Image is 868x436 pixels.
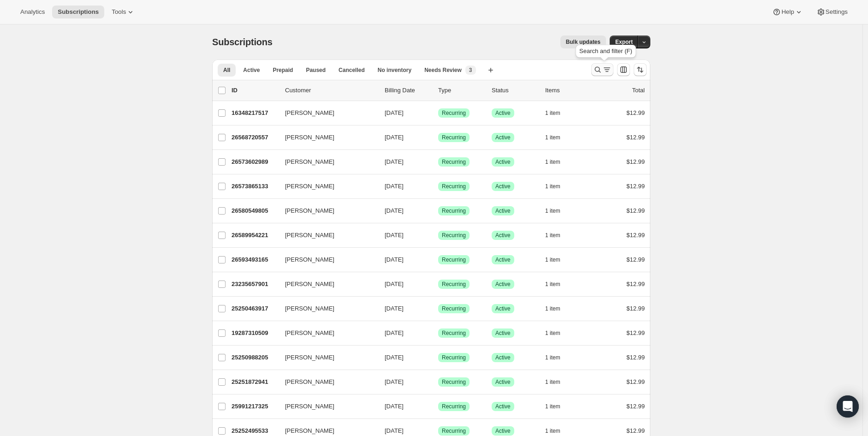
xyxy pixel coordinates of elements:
[495,427,511,435] span: Active
[385,427,404,434] span: [DATE]
[495,354,511,361] span: Active
[545,403,560,410] span: 1 item
[385,158,404,165] span: [DATE]
[626,207,645,214] span: $12.99
[545,302,571,315] button: 1 item
[52,6,104,18] button: Subscriptions
[232,426,278,436] p: 25252495533
[385,281,404,287] span: [DATE]
[243,66,260,74] span: Active
[232,108,278,118] p: 16348217517
[545,354,560,361] span: 1 item
[232,86,278,95] p: ID
[232,280,278,289] p: 23235657901
[837,395,859,418] div: Open Intercom Messenger
[442,281,466,288] span: Recurring
[306,66,326,74] span: Paused
[545,134,560,141] span: 1 item
[339,66,365,74] span: Cancelled
[442,354,466,361] span: Recurring
[112,8,126,16] span: Tools
[232,255,278,264] p: 26593493165
[442,207,466,215] span: Recurring
[545,376,571,388] button: 1 item
[279,399,372,414] button: [PERSON_NAME]
[495,281,511,288] span: Active
[442,109,466,117] span: Recurring
[545,204,571,217] button: 1 item
[232,376,645,388] div: 25251872941[PERSON_NAME][DATE]SuccessRecurringSuccessActive1 item$12.99
[545,183,560,190] span: 1 item
[279,130,372,145] button: [PERSON_NAME]
[495,256,511,263] span: Active
[285,377,334,387] span: [PERSON_NAME]
[626,329,645,336] span: $12.99
[232,155,645,168] div: 26573602989[PERSON_NAME][DATE]SuccessRecurringSuccessActive1 item$12.99
[626,403,645,410] span: $12.99
[442,378,466,386] span: Recurring
[285,182,334,191] span: [PERSON_NAME]
[279,106,372,120] button: [PERSON_NAME]
[232,157,278,167] p: 26573602989
[632,86,645,95] p: Total
[385,183,404,190] span: [DATE]
[811,6,853,18] button: Settings
[385,207,404,214] span: [DATE]
[385,329,404,336] span: [DATE]
[442,305,466,312] span: Recurring
[232,229,645,242] div: 26589954221[PERSON_NAME][DATE]SuccessRecurringSuccessActive1 item$12.99
[591,63,613,76] button: Search and filter results
[495,158,511,166] span: Active
[545,131,571,144] button: 1 item
[560,36,606,48] button: Bulk updates
[212,37,273,47] span: Subscriptions
[545,281,560,288] span: 1 item
[545,329,560,337] span: 1 item
[285,231,334,240] span: [PERSON_NAME]
[232,86,645,95] div: IDCustomerBilling DateTypeStatusItemsTotal
[424,66,462,74] span: Needs Review
[279,326,372,340] button: [PERSON_NAME]
[442,232,466,239] span: Recurring
[492,86,538,95] p: Status
[442,403,466,410] span: Recurring
[285,133,334,142] span: [PERSON_NAME]
[545,107,571,119] button: 1 item
[442,329,466,337] span: Recurring
[385,256,404,263] span: [DATE]
[232,302,645,315] div: 25250463917[PERSON_NAME][DATE]SuccessRecurringSuccessActive1 item$12.99
[566,38,600,46] span: Bulk updates
[232,328,278,338] p: 19287310509
[273,66,293,74] span: Prepaid
[232,107,645,119] div: 16348217517[PERSON_NAME][DATE]SuccessRecurringSuccessActive1 item$12.99
[232,304,278,313] p: 25250463917
[767,6,809,18] button: Help
[385,354,404,361] span: [DATE]
[626,158,645,165] span: $12.99
[285,86,377,95] p: Customer
[617,63,630,76] button: Customize table column order and visibility
[442,134,466,141] span: Recurring
[285,108,334,118] span: [PERSON_NAME]
[232,353,278,362] p: 25250988205
[378,66,411,74] span: No inventory
[232,231,278,240] p: 26589954221
[626,183,645,190] span: $12.99
[626,109,645,116] span: $12.99
[232,204,645,217] div: 26580549805[PERSON_NAME][DATE]SuccessRecurringSuccessActive1 item$12.99
[285,255,334,264] span: [PERSON_NAME]
[385,305,404,312] span: [DATE]
[545,253,571,266] button: 1 item
[58,8,99,16] span: Subscriptions
[545,109,560,117] span: 1 item
[232,182,278,191] p: 26573865133
[495,403,511,410] span: Active
[385,109,404,116] span: [DATE]
[232,180,645,193] div: 26573865133[PERSON_NAME][DATE]SuccessRecurringSuccessActive1 item$12.99
[495,305,511,312] span: Active
[545,180,571,193] button: 1 item
[545,327,571,340] button: 1 item
[285,206,334,215] span: [PERSON_NAME]
[634,63,647,76] button: Sort the results
[545,86,591,95] div: Items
